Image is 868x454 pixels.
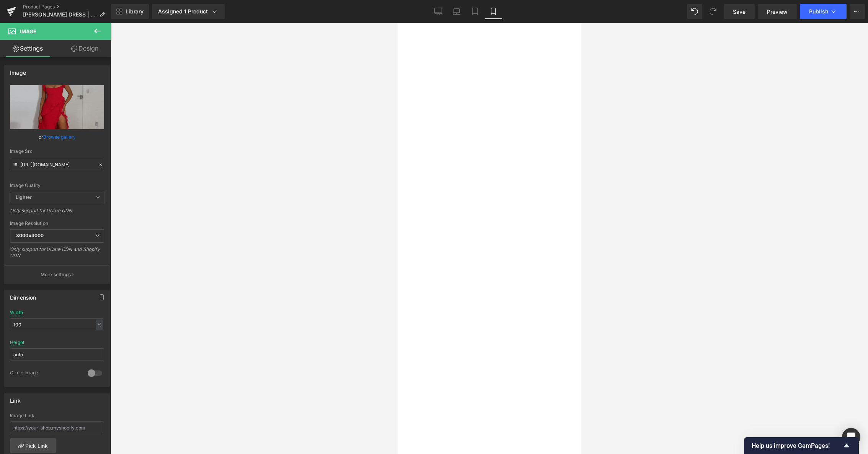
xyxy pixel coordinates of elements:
[429,4,447,19] a: Desktop
[733,8,746,16] span: Save
[16,233,44,238] b: 3000x3000
[767,8,788,16] span: Preview
[10,133,104,141] div: or
[758,4,797,19] a: Preview
[10,290,36,301] div: Dimension
[10,208,104,219] div: Only support for UCare CDN
[23,11,96,18] span: [PERSON_NAME] DRESS | RED RUFFLE TEMPLATE
[5,266,109,284] button: More settings
[10,158,104,171] input: Link
[447,4,466,19] a: Laptop
[41,271,71,278] p: More settings
[10,310,23,315] div: Width
[705,4,721,19] button: Redo
[10,348,104,361] input: auto
[752,442,842,449] span: Help us improve GemPages!
[850,4,865,19] button: More
[10,318,104,331] input: auto
[809,8,828,15] span: Publish
[43,130,76,144] a: Browse gallery
[687,4,702,19] button: Undo
[10,65,26,76] div: Image
[10,393,21,404] div: Link
[10,221,104,226] div: Image Resolution
[23,4,111,10] a: Product Pages
[20,28,36,34] span: Image
[10,183,104,188] div: Image Quality
[10,149,104,154] div: Image Src
[842,428,860,446] div: Open Intercom Messenger
[96,320,103,330] div: %
[10,438,56,453] a: Pick Link
[10,340,24,345] div: Height
[10,246,104,264] div: Only support for UCare CDN and Shopify CDN
[16,194,32,200] b: Lighter
[800,4,847,19] button: Publish
[466,4,484,19] a: Tablet
[484,4,503,19] a: Mobile
[10,413,104,418] div: Image Link
[10,370,80,378] div: Circle Image
[158,8,219,15] div: Assigned 1 Product
[752,441,851,450] button: Show survey - Help us improve GemPages!
[57,40,113,57] a: Design
[126,8,144,15] span: Library
[10,421,104,434] input: https://your-shop.myshopify.com
[111,4,149,19] a: New Library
